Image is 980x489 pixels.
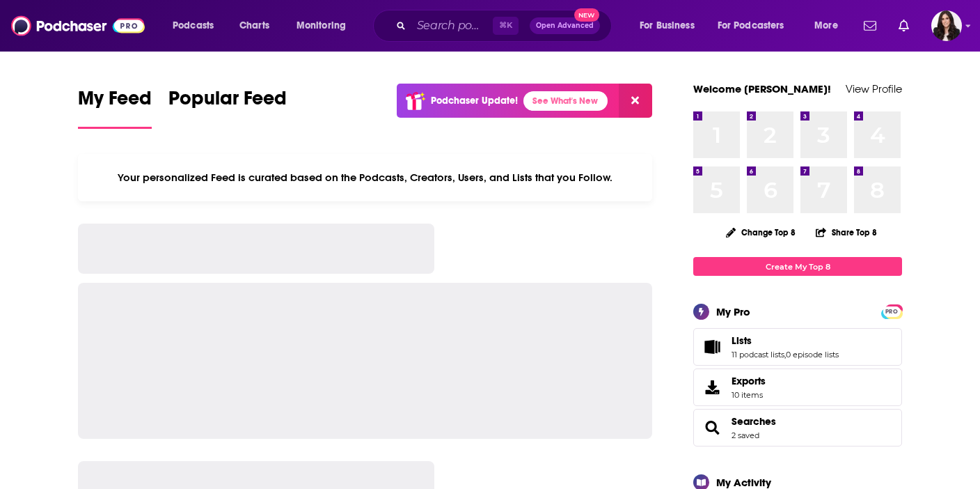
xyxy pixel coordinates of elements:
[718,16,784,36] span: For Podcasters
[230,15,278,37] a: Charts
[732,375,766,387] span: Exports
[716,476,771,489] div: My Activity
[168,86,287,129] a: Popular Feed
[493,17,519,35] span: ⌘ K
[297,16,346,36] span: Monitoring
[574,8,599,22] span: New
[78,86,152,129] a: My Feed
[693,328,902,366] span: Lists
[784,350,786,359] span: ,
[883,306,900,316] a: PRO
[814,16,838,36] span: More
[693,409,902,447] span: Searches
[523,91,608,111] a: See What's New
[630,15,712,37] button: open menu
[287,15,364,37] button: open menu
[698,337,726,357] a: Lists
[732,430,759,440] a: 2 saved
[640,16,695,36] span: For Business
[846,82,902,95] a: View Profile
[693,368,902,406] a: Exports
[786,350,839,359] a: 0 episode lists
[163,15,232,37] button: open menu
[893,14,915,38] a: Show notifications dropdown
[698,378,726,397] span: Exports
[815,219,878,246] button: Share Top 8
[78,86,152,118] span: My Feed
[931,10,962,41] span: Logged in as RebeccaShapiro
[431,95,518,107] p: Podchaser Update!
[411,15,493,37] input: Search podcasts, credits, & more...
[858,14,882,38] a: Show notifications dropdown
[693,82,831,95] a: Welcome [PERSON_NAME]!
[732,390,766,400] span: 10 items
[536,22,594,29] span: Open Advanced
[732,334,752,347] span: Lists
[386,10,625,42] div: Search podcasts, credits, & more...
[732,415,776,428] a: Searches
[718,224,804,241] button: Change Top 8
[732,334,839,347] a: Lists
[883,306,900,317] span: PRO
[805,15,855,37] button: open menu
[716,305,750,318] div: My Pro
[732,350,784,359] a: 11 podcast lists
[173,16,214,36] span: Podcasts
[709,15,805,37] button: open menu
[11,13,145,39] img: Podchaser - Follow, Share and Rate Podcasts
[239,16,269,36] span: Charts
[78,154,652,201] div: Your personalized Feed is curated based on the Podcasts, Creators, Users, and Lists that you Follow.
[931,10,962,41] button: Show profile menu
[168,86,287,118] span: Popular Feed
[693,257,902,276] a: Create My Top 8
[931,10,962,41] img: User Profile
[530,17,600,34] button: Open AdvancedNew
[698,418,726,437] a: Searches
